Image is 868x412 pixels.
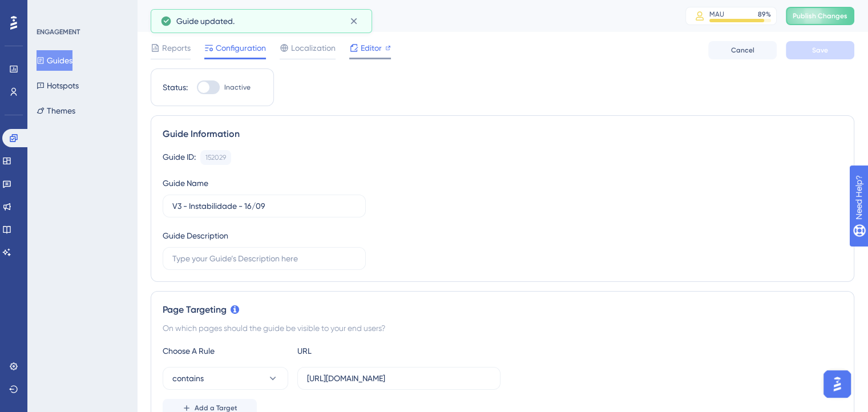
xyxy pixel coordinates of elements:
[793,11,847,21] span: Publish Changes
[812,46,828,55] span: Save
[297,344,423,358] div: URL
[163,344,288,358] div: Choose A Rule
[361,41,382,55] span: Editor
[37,75,79,96] button: Hotspots
[37,27,80,37] div: ENGAGEMENT
[786,7,854,25] button: Publish Changes
[224,83,251,92] span: Inactive
[163,80,188,94] div: Status:
[291,41,336,55] span: Localization
[758,10,771,19] div: 89 %
[216,41,266,55] span: Configuration
[172,200,356,212] input: Type your Guide’s Name here
[163,229,228,243] div: Guide Description
[176,14,235,28] span: Guide updated.
[163,150,196,165] div: Guide ID:
[151,8,657,24] div: V3 - Instabilidade - 16/09
[162,41,191,55] span: Reports
[163,367,288,390] button: contains
[172,371,204,385] span: contains
[163,303,842,317] div: Page Targeting
[205,153,226,162] div: 152029
[37,50,72,71] button: Guides
[307,372,491,385] input: yourwebsite.com/path
[709,10,724,19] div: MAU
[163,176,208,190] div: Guide Name
[820,367,854,401] iframe: UserGuiding AI Assistant Launcher
[163,321,842,335] div: On which pages should the guide be visible to your end users?
[163,127,842,141] div: Guide Information
[172,252,356,265] input: Type your Guide’s Description here
[27,3,71,17] span: Need Help?
[786,41,854,59] button: Save
[37,100,75,121] button: Themes
[731,46,754,55] span: Cancel
[708,41,777,59] button: Cancel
